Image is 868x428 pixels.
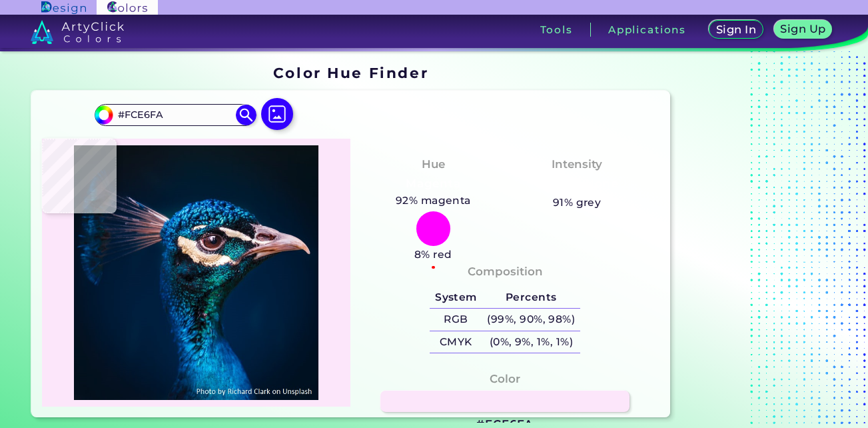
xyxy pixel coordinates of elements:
h5: 91% grey [553,194,602,211]
h3: Applications [608,25,686,35]
h5: 92% magenta [390,192,476,209]
h4: Intensity [552,155,602,174]
h3: Almost None [530,176,624,192]
h3: Tools [540,25,573,35]
h5: (0%, 9%, 1%, 1%) [482,331,580,353]
h5: System [430,287,482,309]
h5: Sign Up [783,24,824,34]
h5: Percents [482,287,580,309]
img: logo_artyclick_colors_white.svg [31,20,125,44]
h5: CMYK [430,331,482,353]
h4: Composition [468,262,543,281]
img: img_pavlin.jpg [49,145,344,399]
img: ArtyClick Design logo [41,1,86,14]
a: Sign In [711,21,761,38]
h3: Magenta [400,176,467,192]
h5: (99%, 90%, 98%) [482,309,580,331]
input: type color.. [113,106,237,124]
img: icon search [236,105,256,125]
h4: Hue [422,155,445,174]
a: Sign Up [777,21,830,38]
h5: RGB [430,309,482,331]
img: icon picture [261,98,293,130]
h1: Color Hue Finder [273,63,428,83]
h5: Sign In [717,25,754,35]
h4: Color [490,369,520,389]
iframe: Advertisement [675,60,842,423]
